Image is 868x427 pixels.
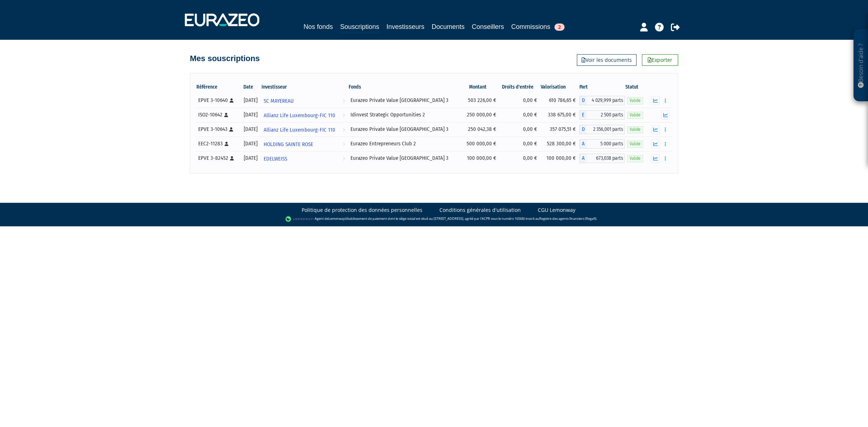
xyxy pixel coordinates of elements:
[350,125,458,133] div: Eurazeo Private Value [GEOGRAPHIC_DATA] 3
[243,111,258,119] div: [DATE]
[577,54,637,66] a: Voir les documents
[261,137,348,151] a: HOLDING SAINTE ROSE
[541,93,579,108] td: 610 786,65 €
[240,81,261,93] th: Date
[627,97,643,104] span: Valide
[348,81,460,93] th: Fonds
[579,154,587,163] span: A
[579,125,624,134] div: D - Eurazeo Private Value Europe 3
[261,108,348,122] a: Allianz Life Luxembourg-FIC 110
[579,110,587,120] span: E
[500,137,541,151] td: 0,00 €
[243,125,258,133] div: [DATE]
[303,22,333,32] a: Nos fonds
[579,96,624,105] div: D - Eurazeo Private Value Europe 3
[541,122,579,137] td: 357 075,51 €
[539,217,596,221] a: Registre des agents financiers (Regafi)
[198,154,238,162] div: EPVE 3-82452
[579,125,587,134] span: D
[230,98,234,103] i: [Français] Personne physique
[342,109,345,122] i: Voir l'investisseur
[224,113,228,117] i: [Français] Personne physique
[587,96,624,105] span: 4 029,999 parts
[243,154,258,162] div: [DATE]
[461,137,500,151] td: 500 000,00 €
[579,139,587,149] span: A
[627,112,643,119] span: Valide
[190,54,260,63] h4: Mes souscriptions
[198,140,238,148] div: EEC2-11283
[261,81,348,93] th: Investisseur
[243,97,258,104] div: [DATE]
[264,152,287,166] span: EDELWEISS
[587,154,624,163] span: 673,038 parts
[264,138,313,151] span: HOLDING SAINTE ROSE
[500,151,541,166] td: 0,00 €
[243,140,258,148] div: [DATE]
[432,22,465,32] a: Documents
[198,125,238,133] div: EPVE 3-10643
[642,54,678,66] a: Exporter
[261,151,348,166] a: EDELWEISS
[461,93,500,108] td: 503 226,00 €
[587,125,624,134] span: 2 356,001 parts
[541,137,579,151] td: 528 300,00 €
[857,33,865,98] p: Besoin d'aide ?
[196,81,240,93] th: Référence
[587,139,624,149] span: 5 000 parts
[342,138,345,151] i: Voir l'investisseur
[579,110,624,120] div: E - Idinvest Strategic Opportunities 2
[230,156,234,161] i: [Français] Personne physique
[500,93,541,108] td: 0,00 €
[340,22,379,33] a: Souscriptions
[500,108,541,122] td: 0,00 €
[350,154,458,162] div: Eurazeo Private Value [GEOGRAPHIC_DATA] 3
[342,152,345,166] i: Voir l'investisseur
[198,97,238,104] div: EPVE 3-10640
[511,22,565,32] a: Commissions2
[328,217,345,221] a: Lemonway
[229,127,233,132] i: [Français] Personne physique
[264,123,335,137] span: Allianz Life Luxembourg-FIC 110
[554,24,565,31] span: 2
[261,93,348,108] a: SC MAYEREAU
[7,215,861,223] div: - Agent de (établissement de paiement dont le siège social est situé au [STREET_ADDRESS], agréé p...
[264,109,335,122] span: Allianz Life Luxembourg-FIC 110
[350,97,458,104] div: Eurazeo Private Value [GEOGRAPHIC_DATA] 3
[198,111,238,119] div: ISO2-10642
[350,140,458,148] div: Eurazeo Entrepreneurs Club 2
[264,94,294,108] span: SC MAYEREAU
[461,151,500,166] td: 100 000,00 €
[541,81,579,93] th: Valorisation
[627,126,643,133] span: Valide
[461,108,500,122] td: 250 000,00 €
[579,96,587,105] span: D
[538,206,575,214] a: CGU Lemonway
[627,155,643,162] span: Valide
[461,122,500,137] td: 250 042,38 €
[225,142,229,146] i: [Français] Personne physique
[185,13,259,26] img: 1732889491-logotype_eurazeo_blanc_rvb.png
[500,81,541,93] th: Droits d'entrée
[261,122,348,137] a: Allianz Life Luxembourg-FIC 110
[587,110,624,120] span: 2 500 parts
[350,111,458,119] div: Idinvest Strategic Opportunities 2
[579,139,624,149] div: A - Eurazeo Entrepreneurs Club 2
[541,151,579,166] td: 100 000,00 €
[500,122,541,137] td: 0,00 €
[579,154,624,163] div: A - Eurazeo Private Value Europe 3
[342,123,345,137] i: Voir l'investisseur
[302,206,422,214] a: Politique de protection des données personnelles
[342,94,345,108] i: Voir l'investisseur
[461,81,500,93] th: Montant
[439,206,521,214] a: Conditions générales d'utilisation
[627,141,643,148] span: Valide
[579,81,624,93] th: Part
[386,22,424,32] a: Investisseurs
[472,22,504,32] a: Conseillers
[625,81,647,93] th: Statut
[285,215,313,223] img: logo-lemonway.png
[541,108,579,122] td: 338 675,00 €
